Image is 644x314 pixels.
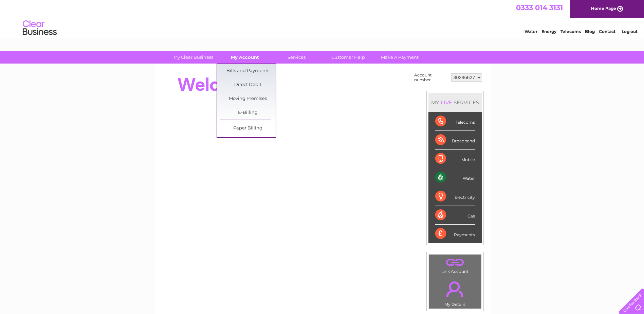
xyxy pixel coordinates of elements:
[435,131,475,150] div: Broadband
[622,29,638,34] a: Log out
[220,64,276,78] a: Bills and Payments
[428,93,482,112] div: MY SERVICES
[162,4,483,33] div: Clear Business is a trading name of Verastar Limited (registered in [GEOGRAPHIC_DATA] No. 3667643...
[220,78,276,92] a: Direct Debit
[435,112,475,131] div: Telecoms
[320,51,376,64] a: Customer Help
[429,276,481,309] td: My Details
[435,225,475,243] div: Payments
[220,92,276,106] a: Moving Premises
[220,106,276,120] a: E-Billing
[429,254,481,276] td: Link Account
[525,29,537,34] a: Water
[165,51,221,64] a: My Clear Business
[435,206,475,225] div: Gas
[220,122,276,135] a: Paper Billing
[412,71,449,84] td: Account number
[585,29,595,34] a: Blog
[372,51,428,64] a: Make A Payment
[560,29,581,34] a: Telecoms
[435,168,475,187] div: Water
[599,29,615,34] a: Contact
[439,99,454,106] div: LIVE
[431,277,479,301] a: .
[22,18,57,38] img: logo.png
[541,29,556,34] a: Energy
[217,51,273,64] a: My Account
[435,187,475,206] div: Electricity
[516,3,563,12] a: 0333 014 3131
[269,51,325,64] a: Services
[431,256,479,268] a: .
[435,150,475,168] div: Mobile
